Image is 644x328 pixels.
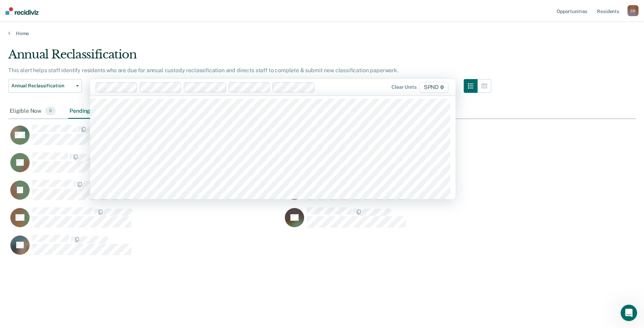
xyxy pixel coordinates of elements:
[11,83,73,89] span: Annual Reclassification
[8,30,636,36] a: Home
[8,67,398,74] p: This alert helps staff identify residents who are due for annual custody reclassification and dir...
[391,84,417,90] div: Clear units
[8,234,283,262] div: CaseloadOpportunityCell-00211308
[8,79,82,93] button: Annual Reclassification
[8,207,283,234] div: CaseloadOpportunityCell-00312420
[8,104,57,119] div: Eligible Now0
[627,5,638,16] button: CD
[8,124,283,152] div: CaseloadOpportunityCell-00243460
[283,207,557,234] div: CaseloadOpportunityCell-00612752
[6,7,39,15] img: Recidiviz
[8,179,283,207] div: CaseloadOpportunityCell-00540511
[45,107,56,116] span: 0
[8,152,283,179] div: CaseloadOpportunityCell-00115674
[621,305,637,321] iframe: Intercom live chat
[8,47,491,67] div: Annual Reclassification
[627,5,638,16] div: C D
[68,104,106,119] div: Pending9
[419,82,449,93] span: SPND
